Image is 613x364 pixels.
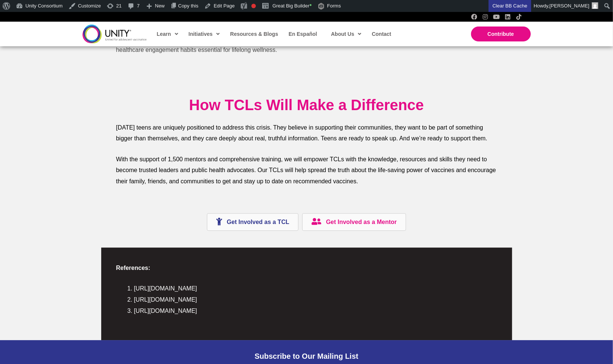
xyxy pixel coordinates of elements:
[368,25,394,43] a: Contact
[471,14,477,20] a: Facebook
[372,31,391,37] span: Contact
[471,27,531,41] a: Contribute
[134,285,197,292] a: [URL][DOMAIN_NAME]
[331,28,361,40] span: About Us
[326,219,397,225] span: Get Involved as a Mentor
[494,14,500,20] a: YouTube
[189,28,220,40] span: Initiatives
[483,14,489,20] a: Instagram
[207,213,299,231] a: Get Involved as a TCL
[226,25,281,43] a: Resources & Blogs
[251,4,256,8] div: Focus keyphrase not set
[157,28,178,40] span: Learn
[134,308,197,314] a: [URL][DOMAIN_NAME]
[116,124,487,142] span: [DATE] teens are uniquely positioned to address this crisis. They believe in supporting their com...
[134,296,197,303] a: [URL][DOMAIN_NAME]
[516,14,522,20] a: TikTok
[116,156,496,184] span: With the support of 1,500 mentors and comprehensive training, we will empower TCLs with the knowl...
[83,25,147,43] img: unity-logo-dark
[309,1,312,9] span: •
[285,25,320,43] a: En Español
[505,14,511,20] a: LinkedIn
[327,25,364,43] a: About Us
[116,95,497,115] h2: How TCLs Will Make a Difference
[227,219,289,225] span: Get Involved as a TCL
[116,265,151,271] strong: References:
[230,31,278,37] span: Resources & Blogs
[255,352,359,360] span: Subscribe to Our Mailing List
[302,213,406,231] a: Get Involved as a Mentor
[487,31,514,37] span: Contribute
[289,31,317,37] span: En Español
[549,3,589,9] span: [PERSON_NAME]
